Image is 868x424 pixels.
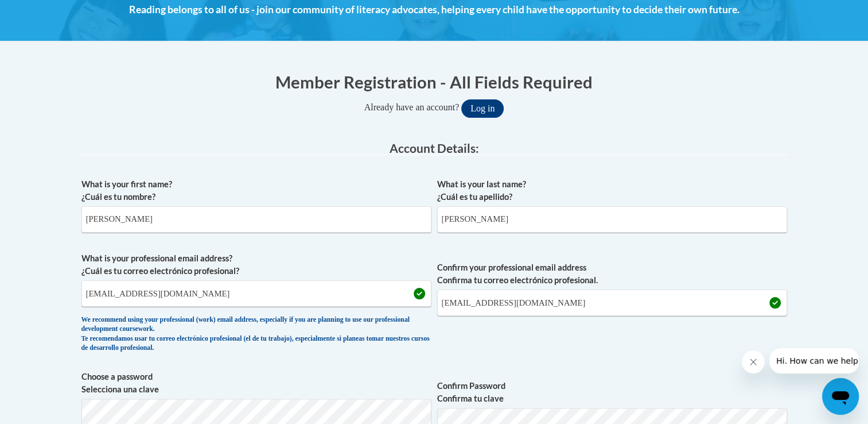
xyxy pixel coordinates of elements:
label: What is your last name? ¿Cuál es tu apellido? [437,178,787,203]
label: Confirm Password Confirma tu clave [437,380,787,405]
button: Log in [461,99,504,118]
input: Metadata input [81,280,431,307]
span: Already have an account? [364,102,460,112]
span: Account Details: [390,141,479,155]
iframe: Close message [742,350,765,373]
h4: Reading belongs to all of us - join our community of literacy advocates, helping every child have... [81,2,787,17]
input: Required [437,290,787,316]
label: Choose a password Selecciona una clave [81,371,431,396]
label: Confirm your professional email address Confirma tu correo electrónico profesional. [437,261,787,287]
div: We recommend using your professional (work) email address, especially if you are planning to use ... [81,315,431,353]
label: What is your professional email address? ¿Cuál es tu correo electrónico profesional? [81,252,431,277]
iframe: Message from company [769,348,859,373]
h1: Member Registration - All Fields Required [81,70,787,94]
span: Hi. How can we help? [7,8,93,17]
iframe: Button to launch messaging window [822,378,859,415]
label: What is your first name? ¿Cuál es tu nombre? [81,178,431,203]
input: Metadata input [81,206,431,233]
input: Metadata input [437,206,787,233]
